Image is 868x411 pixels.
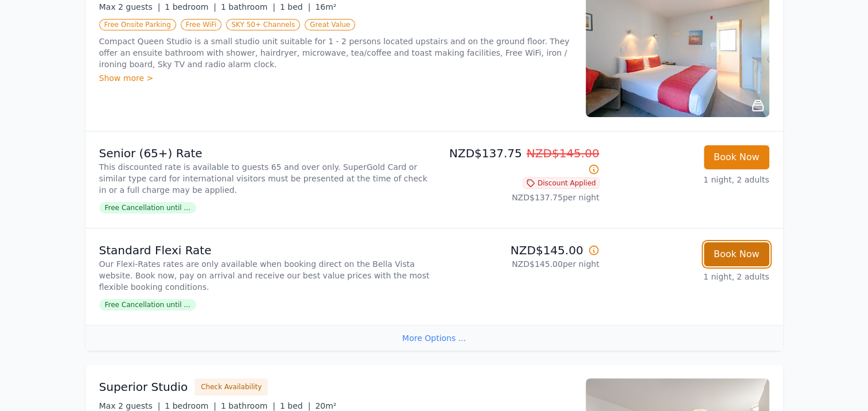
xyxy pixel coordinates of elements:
[704,145,769,169] button: Book Now
[305,19,355,30] span: Great Value
[99,19,176,30] span: Free Onsite Parking
[99,242,430,258] p: Standard Flexi Rate
[221,2,275,11] span: 1 bathroom |
[99,299,196,311] span: Free Cancellation until ...
[99,2,161,11] span: Max 2 guests |
[99,145,430,161] p: Senior (65+) Rate
[194,378,268,396] button: Check Availability
[315,401,336,410] span: 20m²
[439,242,600,258] p: NZD$145.00
[439,192,600,203] p: NZD$137.75 per night
[221,401,275,410] span: 1 bathroom |
[523,177,600,189] span: Discount Applied
[527,146,600,160] span: NZD$145.00
[99,161,430,196] p: This discounted rate is available to guests 65 and over only. SuperGold Card or similar type card...
[85,325,783,351] div: More Options ...
[704,242,769,266] button: Book Now
[280,401,310,410] span: 1 bed |
[165,401,216,410] span: 1 bedroom |
[439,145,600,177] p: NZD$137.75
[99,202,196,214] span: Free Cancellation until ...
[99,401,161,410] span: Max 2 guests |
[99,258,430,293] p: Our Flexi-Rates rates are only available when booking direct on the Bella Vista website. Book now...
[609,174,769,185] p: 1 night, 2 adults
[99,36,572,70] p: Compact Queen Studio is a small studio unit suitable for 1 - 2 persons located upstairs and on th...
[165,2,216,11] span: 1 bedroom |
[226,19,300,30] span: SKY 50+ Channels
[315,2,336,11] span: 16m²
[99,72,572,84] div: Show more >
[99,379,188,395] h3: Superior Studio
[439,258,600,270] p: NZD$145.00 per night
[609,271,769,282] p: 1 night, 2 adults
[181,19,222,30] span: Free WiFi
[280,2,310,11] span: 1 bed |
